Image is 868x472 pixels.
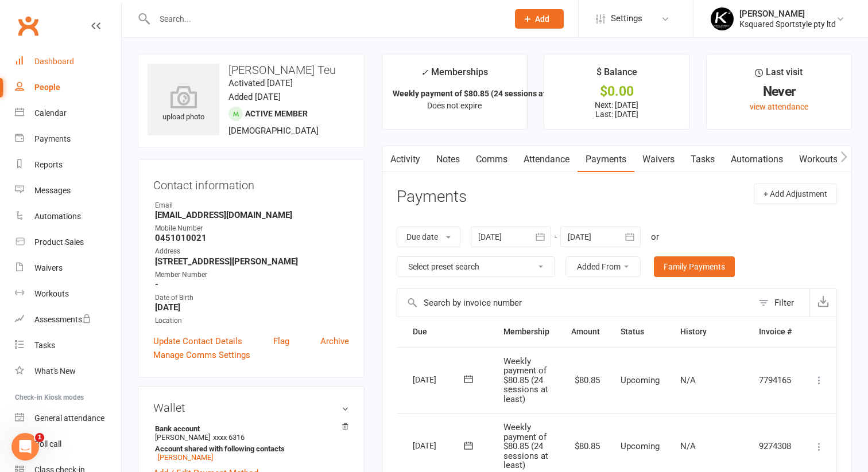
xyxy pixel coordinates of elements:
[739,19,836,29] div: Ksquared Sportstyle pty ltd
[670,317,749,346] th: History
[153,174,349,192] h3: Contact information
[34,134,71,143] div: Payments
[15,49,121,75] a: Dashboard
[15,229,121,255] a: Product Sales
[791,146,846,173] a: Workouts
[34,57,74,66] div: Dashboard
[155,223,349,234] div: Mobile Number
[34,366,76,376] div: What's New
[711,7,734,30] img: thumb_image1649215535.png
[15,281,121,307] a: Workouts
[34,315,91,324] div: Assessments
[15,100,121,126] a: Calendar
[155,292,349,303] div: Date of Birth
[535,14,549,24] span: Add
[155,246,349,257] div: Address
[515,9,564,29] button: Add
[15,204,121,229] a: Automations
[34,83,60,92] div: People
[155,200,349,211] div: Email
[611,6,642,32] span: Settings
[596,65,637,85] div: $ Balance
[555,85,679,97] div: $0.00
[651,230,659,244] div: or
[15,358,121,384] a: What's New
[148,85,219,123] div: upload photo
[153,334,242,348] a: Update Contact Details
[468,146,516,173] a: Comms
[402,317,493,346] th: Due
[427,101,482,110] span: Does not expire
[34,414,104,423] div: General attendance
[428,146,468,173] a: Notes
[578,146,634,173] a: Payments
[413,436,466,454] div: [DATE]
[228,92,281,102] time: Added [DATE]
[34,108,67,118] div: Calendar
[421,67,428,78] i: ✓
[151,11,500,27] input: Search...
[621,441,660,451] span: Upcoming
[15,255,121,281] a: Waivers
[555,100,679,119] p: Next: [DATE] Last: [DATE]
[155,444,343,453] strong: Account shared with following contacts
[273,334,289,348] a: Flag
[750,102,808,111] a: view attendance
[15,431,121,457] a: Roll call
[15,405,121,431] a: General attendance kiosk mode
[228,126,319,136] span: [DEMOGRAPHIC_DATA]
[621,375,660,385] span: Upcoming
[565,256,641,277] button: Added From
[34,237,84,247] div: Product Sales
[634,146,683,173] a: Waivers
[35,433,44,442] span: 1
[34,186,71,195] div: Messages
[15,333,121,358] a: Tasks
[155,302,349,313] strong: [DATE]
[749,347,802,414] td: 7794165
[723,146,791,173] a: Automations
[155,233,349,243] strong: 0451010021
[153,423,349,463] li: [PERSON_NAME]
[34,160,63,169] div: Reports
[34,341,55,350] div: Tasks
[155,270,349,280] div: Member Number
[413,370,466,388] div: [DATE]
[683,146,723,173] a: Tasks
[155,315,349,326] div: Location
[15,178,121,204] a: Messages
[503,356,548,404] span: Weekly payment of $80.85 (24 sessions at least)
[739,9,836,19] div: [PERSON_NAME]
[15,152,121,178] a: Reports
[397,289,753,317] input: Search by invoice number
[680,441,696,451] span: N/A
[155,210,349,220] strong: [EMAIL_ADDRESS][DOMAIN_NAME]
[503,422,548,470] span: Weekly payment of $80.85 (24 sessions at least)
[153,348,250,362] a: Manage Comms Settings
[11,433,39,461] iframe: Intercom live chat
[34,289,69,298] div: Workouts
[245,109,308,118] span: Active member
[228,78,293,88] time: Activated [DATE]
[15,307,121,333] a: Assessments
[15,75,121,100] a: People
[153,401,349,414] h3: Wallet
[493,317,560,346] th: Membership
[320,334,349,348] a: Archive
[158,453,213,462] a: [PERSON_NAME]
[155,424,343,433] strong: Bank account
[34,439,61,448] div: Roll call
[34,263,63,272] div: Waivers
[148,64,355,76] h3: [PERSON_NAME] Teu
[397,188,467,206] h3: Payments
[754,184,837,204] button: + Add Adjustment
[753,289,809,317] button: Filter
[15,126,121,152] a: Payments
[680,375,696,385] span: N/A
[397,227,460,247] button: Due date
[560,317,610,346] th: Amount
[610,317,670,346] th: Status
[560,347,610,414] td: $80.85
[393,89,557,98] strong: Weekly payment of $80.85 (24 sessions at l...
[213,433,245,442] span: xxxx 6316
